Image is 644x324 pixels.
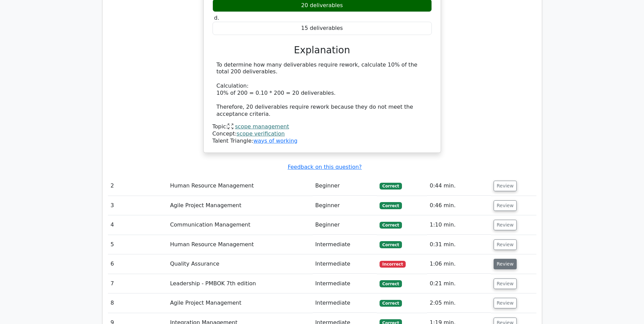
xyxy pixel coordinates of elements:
[167,196,313,215] td: Agile Project Management
[380,261,406,268] span: Incorrect
[380,222,402,229] span: Correct
[288,164,362,170] a: Feedback on this question?
[313,293,377,313] td: Intermediate
[427,235,491,254] td: 0:31 min.
[313,196,377,215] td: Beginner
[214,15,219,21] span: d.
[108,274,167,293] td: 7
[213,123,432,130] div: Topic:
[380,300,402,307] span: Correct
[427,196,491,215] td: 0:46 min.
[213,22,432,35] div: 15 deliverables
[494,181,517,191] button: Review
[494,220,517,230] button: Review
[237,130,285,137] a: scope verification
[167,274,313,293] td: Leadership - PMBOK 7th edition
[494,259,517,269] button: Review
[427,254,491,274] td: 1:06 min.
[427,274,491,293] td: 0:21 min.
[108,215,167,235] td: 4
[494,298,517,308] button: Review
[108,196,167,215] td: 3
[108,235,167,254] td: 5
[217,61,428,118] div: To determine how many deliverables require rework, calculate 10% of the total 200 deliverables. C...
[494,200,517,211] button: Review
[167,215,313,235] td: Communication Management
[108,293,167,313] td: 8
[313,254,377,274] td: Intermediate
[235,123,289,130] a: scope management
[108,254,167,274] td: 6
[427,293,491,313] td: 2:05 min.
[313,274,377,293] td: Intermediate
[167,254,313,274] td: Quality Assurance
[380,202,402,209] span: Correct
[380,183,402,190] span: Correct
[167,176,313,196] td: Human Resource Management
[494,278,517,289] button: Review
[313,176,377,196] td: Beginner
[427,176,491,196] td: 0:44 min.
[380,280,402,287] span: Correct
[313,215,377,235] td: Beginner
[167,293,313,313] td: Agile Project Management
[213,130,432,138] div: Concept:
[427,215,491,235] td: 1:10 min.
[380,241,402,248] span: Correct
[108,176,167,196] td: 2
[213,123,432,144] div: Talent Triangle:
[253,138,297,144] a: ways of working
[167,235,313,254] td: Human Resource Management
[217,44,428,56] h3: Explanation
[313,235,377,254] td: Intermediate
[494,239,517,250] button: Review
